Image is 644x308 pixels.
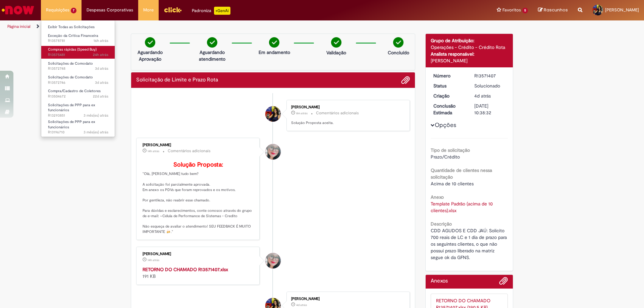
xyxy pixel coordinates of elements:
p: Concluído [388,49,409,56]
time: 29/09/2025 19:34:34 [148,149,159,153]
span: Solicitações de Comodato [48,61,93,66]
span: 3d atrás [95,80,108,85]
div: Padroniza [192,7,230,15]
span: Solicitações de PPP para ex funcionários [48,119,95,130]
span: 24h atrás [93,52,108,57]
span: Requisições [46,7,69,13]
time: 30/09/2025 09:35:22 [296,111,308,115]
dt: Número [428,72,470,79]
a: RETORNO DO CHAMADO R13571407.xlsx [143,266,228,272]
span: Compras rápidas (Speed Buy) [48,47,97,52]
span: More [143,7,154,13]
a: Aberto R13196710 : Solicitações de PPP para ex funcionários [41,118,115,133]
div: [PERSON_NAME] [143,252,254,256]
time: 27/09/2025 09:59:13 [95,66,108,71]
a: Aberto R13572746 : Solicitações de Comodato [41,74,115,86]
p: Aguardando atendimento [196,49,228,62]
span: Prazo/Crédito [431,154,460,160]
span: 3d atrás [95,66,108,71]
time: 26/09/2025 16:03:05 [474,93,491,99]
div: Ana Caroline Menossi [265,106,281,122]
span: CDD AGUDOS E CDD JAÚ: Solicito 700 reais de LC e 1 dia de prazo para os seguintes clientes, o que... [431,228,508,260]
time: 29/09/2025 19:34:32 [148,258,159,262]
a: Rascunhos [538,7,568,13]
span: Solicitações de PPP para ex funcionários [48,103,95,113]
a: Aberto R13575481 : Compras rápidas (Speed Buy) [41,46,115,58]
b: Tipo de solicitação [431,147,470,153]
p: Solução Proposta aceita. [291,120,403,126]
time: 18/06/2025 10:44:24 [84,130,108,135]
span: R13293851 [48,113,108,118]
ul: Requisições [41,20,115,137]
span: Rascunhos [544,7,568,13]
time: 09/09/2025 09:31:48 [93,94,108,99]
div: [DATE] 10:38:32 [474,103,505,116]
span: 16h atrás [94,38,108,43]
div: R13571407 [474,72,505,79]
button: Adicionar anexos [499,276,508,289]
div: [PERSON_NAME] [143,143,254,147]
a: Página inicial [7,24,31,29]
div: 191 KB [143,266,254,280]
div: [PERSON_NAME] [291,297,403,301]
button: Adicionar anexos [401,76,410,84]
a: Aberto R13293851 : Solicitações de PPP para ex funcionários [41,102,115,116]
img: check-circle-green.png [207,37,217,48]
div: Analista responsável: [431,51,508,57]
span: Favoritos [502,7,521,13]
span: 7 [71,8,76,13]
span: Solicitações de Comodato [48,75,93,80]
span: R13572746 [48,80,108,85]
div: Grupo de Atribuição: [431,37,508,44]
div: [PERSON_NAME] [291,105,403,109]
span: 4d atrás [474,93,491,99]
p: Validação [326,49,346,56]
span: Acima de 10 clientes [431,181,474,187]
time: 29/09/2025 09:51:51 [93,52,108,57]
h2: Anexos [431,278,448,284]
img: click_logo_yellow_360x200.png [164,5,182,15]
div: Franciele Fernanda Melo dos Santos [265,253,281,268]
a: Exibir Todas as Solicitações [41,23,115,31]
dt: Conclusão Estimada [428,103,470,116]
small: Comentários adicionais [168,148,211,154]
span: 8m atrás [296,111,308,115]
span: 3 mês(es) atrás [84,130,108,135]
span: R13575481 [48,52,108,58]
p: Em andamento [259,49,290,56]
b: Descrição [431,221,452,227]
div: [PERSON_NAME] [431,57,508,64]
span: 22d atrás [93,94,108,99]
b: Solução Proposta: [173,161,223,169]
p: "Olá, [PERSON_NAME] tudo bem? A solicitação foi parcialmente aprovada. Em anexo os PDVs que foram... [143,162,254,235]
dt: Criação [428,93,470,99]
span: 4d atrás [296,303,307,307]
a: Aberto R13504672 : Compra/Cadastro de Coletores [41,87,115,100]
time: 26/09/2025 16:02:34 [296,303,307,307]
a: Aberto R13572748 : Solicitações de Comodato [41,60,115,72]
dt: Status [428,82,470,89]
div: 26/09/2025 16:03:05 [474,93,505,99]
b: Anexo [431,194,444,200]
span: Exceção da Crítica Financeira [48,33,98,38]
p: Aguardando Aprovação [134,49,166,62]
img: check-circle-green.png [145,37,155,48]
h2: Solicitação de Limite e Prazo Rota Histórico de tíquete [136,77,218,83]
a: Download de Template Padrão (acima de 10 clientes).xlsx [431,201,494,213]
span: Despesas Corporativas [87,7,133,13]
time: 29/09/2025 18:04:39 [94,38,108,43]
img: ServiceNow [1,3,35,17]
time: 27/09/2025 09:57:20 [95,80,108,85]
span: 3 mês(es) atrás [84,113,108,118]
span: R13578781 [48,38,108,44]
small: Comentários adicionais [316,110,359,116]
img: check-circle-green.png [331,37,341,48]
span: 5 [522,8,528,13]
b: Quantidade de clientes nessa solicitação [431,167,492,180]
div: Solucionado [474,82,505,89]
time: 15/07/2025 09:43:04 [84,113,108,118]
div: Franciele Fernanda Melo dos Santos [265,144,281,160]
img: check-circle-green.png [269,37,279,48]
span: R13504672 [48,94,108,99]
